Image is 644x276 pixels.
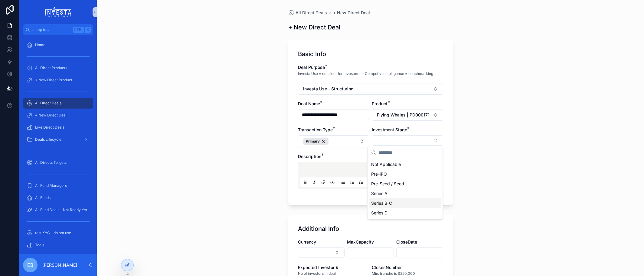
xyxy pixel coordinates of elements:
[303,138,329,145] button: Unselect 2
[298,101,320,106] span: Deal Name
[298,71,433,76] p: Investa Use = consider for investment; Competive Intelligence = benchmarking
[371,210,387,216] span: Series D
[42,262,77,268] p: [PERSON_NAME]
[298,50,326,58] h1: Basic Info
[35,207,87,212] span: All Fund Deals - Not Ready Yet
[298,154,321,159] span: Description
[371,200,392,206] span: Series B-C
[45,7,71,17] img: App logo
[85,27,90,32] span: K
[27,261,34,269] span: EB
[303,86,354,92] span: Investa Use - Structuring
[23,157,93,168] a: All Directs Targets
[23,110,93,121] a: + New Direct Deal
[23,227,93,238] a: test KYC - do not use
[23,24,93,35] button: Jump to...CtrlK
[35,125,64,130] span: Live Direct Deals
[298,247,345,258] button: Select Button
[35,160,67,165] span: All Directs Targets
[23,62,93,73] a: All Direct Products
[23,240,93,251] a: Tools
[372,135,443,146] button: Select Button
[35,113,67,118] span: + New Direct Deal
[35,42,45,47] span: Home
[306,139,320,144] span: Primary
[23,75,93,86] a: + New Direct Product
[396,239,417,244] span: CloseDate
[371,161,401,167] span: Not Applicable
[35,66,67,70] span: All Direct Products
[368,158,443,219] div: Suggestions
[298,65,325,70] span: Deal Purpose
[298,135,369,147] button: Select Button
[35,195,51,200] span: All Funds
[19,35,97,254] div: scrollable content
[333,10,370,16] a: + New Direct Deal
[347,239,374,244] span: MaxCapacity
[371,171,387,177] span: Pre-IPO
[298,265,338,270] span: Expected Investor #
[377,112,430,118] span: Flying Whales | PD000171
[73,27,84,33] span: Ctrl
[23,98,93,109] a: All Direct Deals
[32,27,71,32] span: Jump to...
[372,101,387,106] span: Product
[372,127,407,132] span: Investment Stage
[35,243,44,247] span: Tools
[372,265,402,270] span: ClosesNumber
[288,10,327,16] a: All Direct Deals
[35,183,67,188] span: All Fund Managers
[23,180,93,191] a: All Fund Managers
[23,192,93,203] a: All Funds
[296,10,327,16] span: All Direct Deals
[35,78,72,82] span: + New Direct Product
[371,190,387,197] span: Series A
[35,231,71,235] span: test KYC - do not use
[372,271,415,276] span: Min. tranche is $250,000
[298,239,316,244] span: Currency
[23,39,93,50] a: Home
[35,101,61,106] span: All Direct Deals
[298,271,336,276] span: No of investors in deal
[23,122,93,133] a: Live Direct Deals
[298,224,339,233] h1: Additional Info
[372,109,443,121] button: Select Button
[371,181,404,187] span: Pre-Seed / Seed
[298,83,443,95] button: Select Button
[23,134,93,145] a: Deals Lifecycle
[288,23,340,32] h1: + New Direct Deal
[35,137,61,142] span: Deals Lifecycle
[23,204,93,215] a: All Fund Deals - Not Ready Yet
[298,127,333,132] span: Transaction Type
